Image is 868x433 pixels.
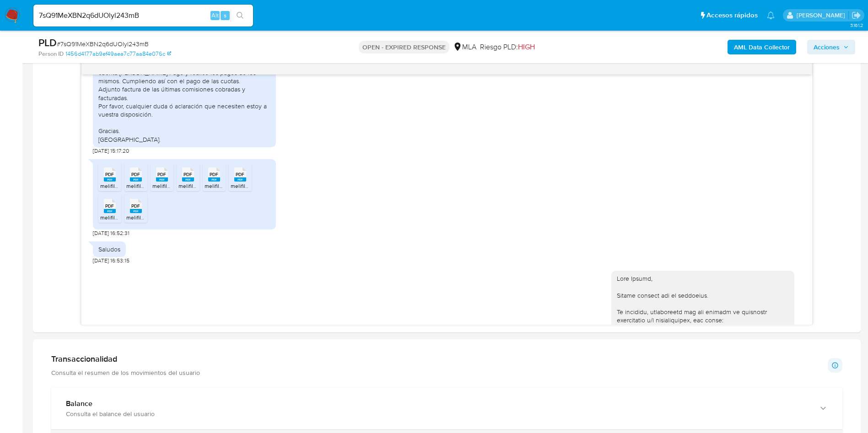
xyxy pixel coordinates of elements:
[105,203,114,209] span: PDF
[93,257,129,264] span: [DATE] 16:53:15
[480,42,535,52] span: Riesgo PLD:
[224,11,226,20] span: s
[105,171,114,177] span: PDF
[178,182,261,190] span: melifile5753264304631198137.pdf
[157,171,166,177] span: PDF
[57,39,149,48] span: # 7sQ91MeXBN2q6dUOlyl243mB
[706,11,758,20] span: Accesos rápidos
[100,182,184,190] span: melifile8976501300796318365.pdf
[38,35,57,50] b: PLD
[210,171,218,177] span: PDF
[126,182,210,190] span: melifile7667398582715137522.pdf
[231,182,316,190] span: melifile1628981402334626540.pdf
[728,40,796,54] button: AML Data Collector
[131,171,140,177] span: PDF
[518,42,535,52] span: HIGH
[734,40,790,54] b: AML Data Collector
[767,11,775,19] a: Notificaciones
[797,11,848,20] p: nicolas.duclosson@mercadolibre.com
[93,147,129,155] span: [DATE] 15:17:20
[98,245,120,253] div: Saludos
[93,230,129,237] span: [DATE] 16:52:31
[65,50,171,58] a: 1456d4177ab9ef49aea7c77aa84e076c
[152,182,237,190] span: melifile6963201338856957615.pdf
[38,50,64,58] b: Person ID
[126,214,208,221] span: melifile7336131924913869179.pdf
[33,10,253,21] input: Buscar usuario o caso...
[850,21,863,29] span: 3.161.2
[852,11,861,20] a: Salir
[807,40,855,54] button: Acciones
[205,182,286,190] span: melifile6866721219158321324.pdf
[100,214,186,221] span: melifile3133998486874323620.pdf
[131,203,140,209] span: PDF
[359,41,449,53] p: OPEN - EXPIRED RESPONSE
[183,171,192,177] span: PDF
[814,40,840,54] span: Acciones
[236,171,244,177] span: PDF
[98,27,270,144] div: Buen día. También, olvide señalar que en mi cartera de clientes, hay personas (algunas) reales a ...
[453,42,476,52] div: MLA
[231,9,249,22] button: search-icon
[211,11,219,20] span: Alt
